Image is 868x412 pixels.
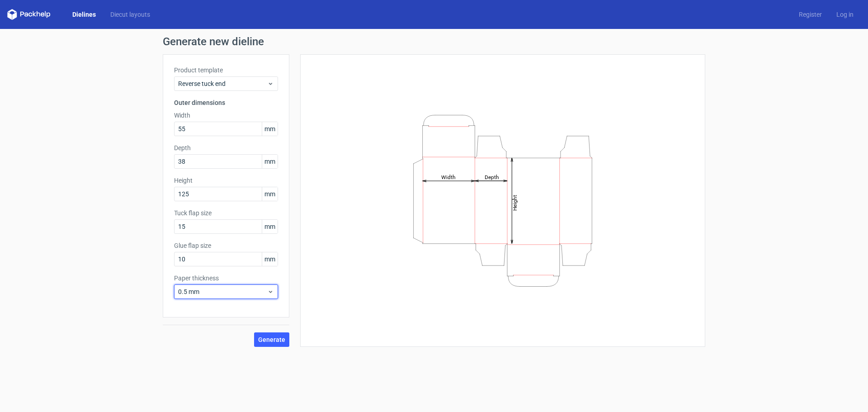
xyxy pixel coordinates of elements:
label: Height [174,176,278,185]
tspan: Height [512,194,518,210]
label: Glue flap size [174,241,278,250]
a: Log in [829,10,861,19]
a: Register [792,10,829,19]
a: Dielines [65,10,103,19]
label: Depth [174,143,278,152]
span: mm [262,187,278,201]
label: Paper thickness [174,274,278,283]
span: mm [262,155,278,168]
button: Generate [254,332,289,347]
tspan: Width [441,174,456,180]
span: 0.5 mm [178,287,267,296]
span: mm [262,122,278,136]
span: Reverse tuck end [178,79,267,88]
span: mm [262,252,278,266]
h3: Outer dimensions [174,98,278,107]
a: Diecut layouts [103,10,157,19]
span: mm [262,220,278,233]
h1: Generate new dieline [163,36,705,47]
label: Tuck flap size [174,208,278,218]
label: Width [174,111,278,120]
span: Generate [258,336,285,343]
tspan: Depth [485,174,499,180]
label: Product template [174,66,278,75]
